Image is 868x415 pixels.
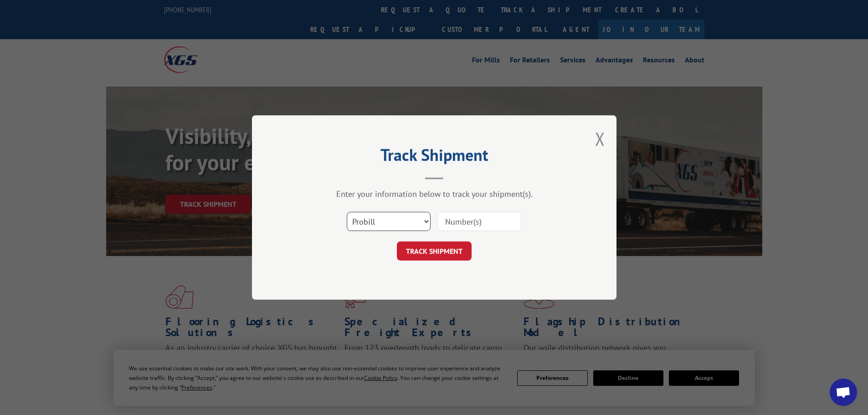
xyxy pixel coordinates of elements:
[397,241,472,261] button: TRACK SHIPMENT
[437,212,521,231] input: Number(s)
[298,189,571,199] div: Enter your information below to track your shipment(s).
[830,379,857,406] a: Open chat
[298,149,571,166] h2: Track Shipment
[595,127,605,151] button: Close modal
